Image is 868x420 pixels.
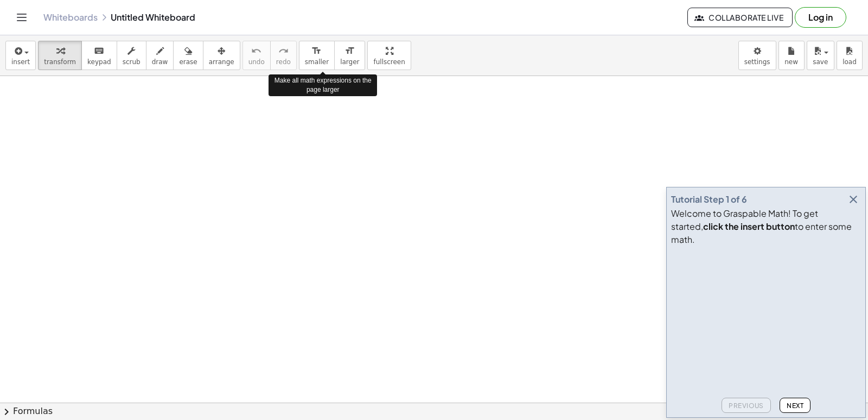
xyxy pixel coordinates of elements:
span: new [784,58,798,66]
button: load [837,41,863,70]
i: undo [251,45,261,58]
button: new [778,41,805,70]
button: transform [38,41,82,70]
b: click the insert button [703,221,795,232]
span: draw [152,58,168,66]
button: draw [146,41,174,70]
a: Whiteboards [43,12,98,23]
button: insert [5,41,36,70]
span: redo [276,58,291,66]
i: redo [278,45,289,58]
button: redoredo [270,41,297,70]
button: erase [173,41,203,70]
button: Toggle navigation [13,9,30,26]
button: Log in [795,7,846,28]
span: smaller [305,58,329,66]
span: scrub [123,58,141,66]
span: larger [340,58,359,66]
span: save [813,58,828,66]
button: undoundo [242,41,271,70]
span: keypad [87,58,111,66]
button: settings [738,41,776,70]
button: format_sizesmaller [299,41,335,70]
div: Welcome to Graspable Math! To get started, to enter some math. [671,207,861,246]
button: arrange [203,41,240,70]
span: Collaborate Live [697,12,783,22]
div: Tutorial Step 1 of 6 [671,193,747,206]
span: transform [44,58,76,66]
button: keyboardkeypad [81,41,117,70]
span: insert [11,58,30,66]
button: fullscreen [367,41,411,70]
span: erase [179,58,197,66]
button: Next [780,398,810,413]
button: save [807,41,834,70]
div: Make all math expressions on the page larger [269,74,377,96]
span: Next [787,402,803,410]
i: format_size [344,45,355,58]
span: undo [248,58,265,66]
span: arrange [209,58,234,66]
button: scrub [117,41,146,70]
button: format_sizelarger [334,41,365,70]
span: settings [744,58,770,66]
span: fullscreen [373,58,405,66]
button: Collaborate Live [687,8,793,27]
i: keyboard [94,45,104,58]
span: load [843,58,857,66]
i: format_size [311,45,322,58]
